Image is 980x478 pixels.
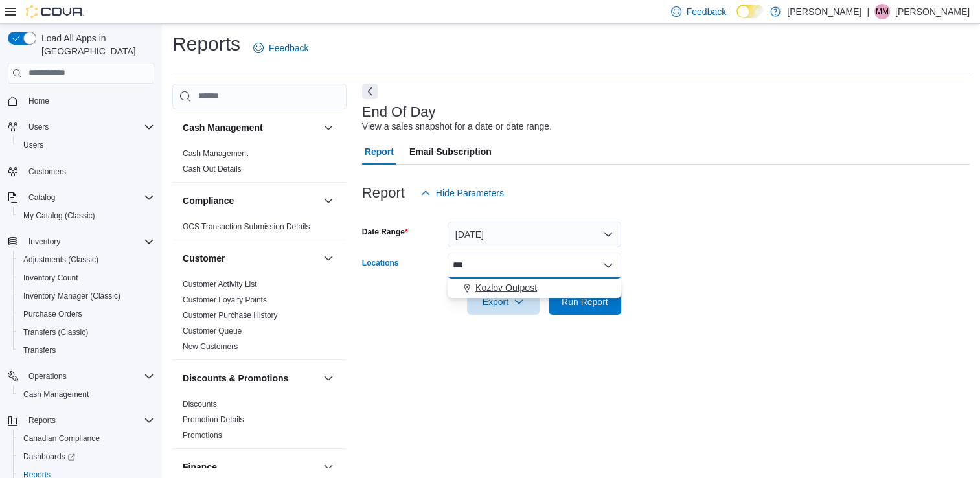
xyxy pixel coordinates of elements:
span: Run Report [562,295,608,308]
button: Discounts & Promotions [183,372,318,385]
a: Users [18,137,49,153]
h3: Compliance [183,194,234,207]
span: Purchase Orders [23,309,82,319]
span: Inventory Count [23,273,78,283]
button: Finance [321,459,336,475]
button: Reports [3,411,159,429]
span: Home [28,96,49,106]
a: Promotion Details [183,415,244,424]
a: Customer Loyalty Points [183,295,267,304]
span: Inventory Manager (Classic) [23,291,120,301]
span: Users [23,119,154,135]
a: New Customers [183,342,238,351]
span: Discounts [183,399,217,409]
button: Customer [321,251,336,266]
span: Email Subscription [409,139,492,165]
span: Adjustments (Classic) [18,252,154,267]
span: Promotion Details [183,415,244,425]
p: [PERSON_NAME] [895,4,970,19]
a: Cash Out Details [183,165,242,174]
span: Transfers [18,343,154,358]
span: Reports [23,413,154,428]
button: Hide Parameters [415,180,509,206]
button: Compliance [321,193,336,209]
span: Customer Queue [183,326,242,336]
span: Users [28,122,49,132]
button: Inventory Manager (Classic) [13,287,159,305]
button: Users [23,119,54,135]
a: Customer Queue [183,326,242,336]
span: MM [876,4,889,19]
p: | [867,4,869,19]
a: OCS Transaction Submission Details [183,222,310,231]
span: Users [23,140,43,150]
button: Catalog [23,190,60,205]
a: Customers [23,164,71,179]
a: Purchase Orders [18,306,87,322]
span: My Catalog (Classic) [18,208,154,223]
h1: Reports [172,31,240,57]
button: My Catalog (Classic) [13,207,159,225]
a: Inventory Count [18,270,84,286]
span: Customers [28,166,66,177]
button: Finance [183,461,318,473]
span: Customers [23,163,154,179]
a: Customer Purchase History [183,311,278,320]
h3: Finance [183,461,217,473]
button: Export [467,289,540,315]
button: Inventory [23,234,65,249]
span: Cash Management [18,387,154,402]
a: Transfers [18,343,61,358]
label: Date Range [362,227,408,237]
span: Purchase Orders [18,306,154,322]
span: Customer Loyalty Points [183,295,267,305]
span: Feedback [687,5,726,18]
button: Catalog [3,188,159,207]
span: Operations [28,371,67,381]
a: Inventory Manager (Classic) [18,288,126,304]
a: My Catalog (Classic) [18,208,100,223]
div: Compliance [172,219,347,240]
a: Dashboards [18,449,80,464]
span: OCS Transaction Submission Details [183,222,310,232]
button: Users [3,118,159,136]
button: Next [362,84,378,99]
button: Cash Management [183,121,318,134]
button: Close list of options [603,260,613,271]
img: Cova [26,5,84,18]
a: Customer Activity List [183,280,257,289]
button: Canadian Compliance [13,429,159,448]
span: My Catalog (Classic) [23,211,95,221]
span: Inventory Manager (Classic) [18,288,154,304]
div: Marcus Miller [874,4,890,19]
span: Catalog [28,192,55,203]
button: Home [3,91,159,110]
button: Transfers [13,341,159,359]
button: Customers [3,162,159,181]
span: Transfers [23,345,56,356]
h3: Customer [183,252,225,265]
a: Dashboards [13,448,159,466]
div: Choose from the following options [448,279,621,297]
span: Inventory Count [18,270,154,286]
h3: Report [362,185,405,201]
a: Cash Management [183,149,248,158]
button: Customer [183,252,318,265]
span: Dashboards [18,449,154,464]
a: Discounts [183,400,217,409]
h3: End Of Day [362,104,436,120]
span: Transfers (Classic) [18,324,154,340]
button: Discounts & Promotions [321,370,336,386]
span: Reports [28,415,56,426]
button: Run Report [549,289,621,315]
span: Customer Purchase History [183,310,278,321]
button: Adjustments (Classic) [13,251,159,269]
div: Cash Management [172,146,347,182]
button: Users [13,136,159,154]
span: Feedback [269,41,308,54]
button: Cash Management [321,120,336,135]
a: Promotions [183,431,222,440]
span: Operations [23,369,154,384]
